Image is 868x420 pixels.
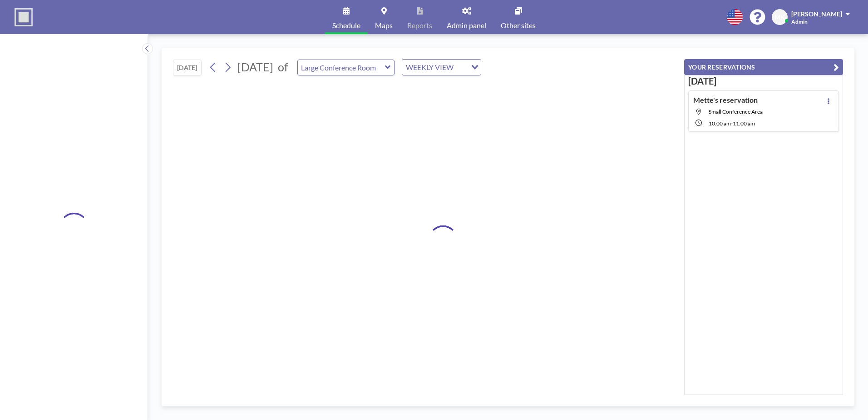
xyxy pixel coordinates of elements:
input: Search for option [456,61,466,73]
input: Large Conference Room [298,60,385,75]
span: Maps [375,22,393,29]
span: Admin panel [447,22,486,29]
span: [DATE] [237,60,273,74]
span: - [731,120,733,127]
span: 10:00 AM [709,120,731,127]
span: 11:00 AM [733,120,755,127]
span: MK [774,13,785,21]
span: [PERSON_NAME] [791,10,842,18]
button: [DATE] [173,60,202,75]
h3: [DATE] [688,75,839,87]
span: Other sites [501,22,536,29]
span: Schedule [332,22,360,29]
span: Admin [791,18,808,25]
h4: Mette's reservation [693,95,758,105]
div: Search for option [402,60,481,75]
button: YOUR RESERVATIONS [684,59,843,75]
span: of [278,60,288,74]
span: WEEKLY VIEW [404,61,455,73]
img: organization-logo [15,8,33,26]
span: Small Conference Area [709,108,763,115]
span: Reports [407,22,432,29]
